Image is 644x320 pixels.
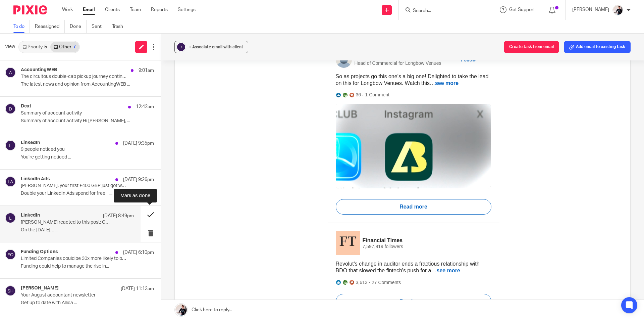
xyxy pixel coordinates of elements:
p: The latest news and opinion from AccountingWEB ... [21,82,154,87]
div: 5 [44,45,47,49]
h4: LinkedIn Ads [21,176,50,182]
h4: LinkedIn [21,213,40,218]
p: Summary of account activity [21,110,127,116]
a: Read more [138,219,276,226]
input: Search [412,8,473,14]
img: Notifications icon [270,10,283,18]
span: On the [DATE], myself and the team at [GEOGRAPHIC_DATA] are taking part in the Charity Walk to he... [129,73,278,85]
a: Andrew Shiel-Redfern [PERSON_NAME]Head of Commercial for Longbow Venues [129,261,249,277]
p: Your August accountant newsletter [21,292,127,298]
span: So as projects go this one’s a big one! Delighted to take the lead on this for Longbow Venues. Wa... [129,283,282,295]
a: Read more [129,215,285,230]
p: Funding could help to manage the rise in... [21,264,154,269]
img: Messaging icon [241,10,253,18]
td: General Manager at Longbow Bars & Restaurants [148,59,252,65]
div: ? [177,43,185,51]
img: LIKE [129,91,135,96]
a: To do [13,20,30,33]
img: Victoria Cone [129,37,135,42]
a: Work [62,6,73,13]
span: see more [228,289,252,295]
p: [PERSON_NAME] reacted to this post: On the [DATE]… [21,220,111,225]
img: Mynetwork icon [256,10,267,18]
img: svg%3E [5,285,16,296]
img: PRAISE [136,302,141,307]
a: [PERSON_NAME] [137,37,181,43]
img: Pixie [13,5,47,14]
p: [PERSON_NAME] [572,6,609,13]
td: 12 [143,91,148,97]
a: Done [70,20,87,33]
p: Double your LinkedIn Ads spend for free ͏ ͏ ͏ ͏... [21,191,154,196]
button: Create task from email [504,41,559,53]
a: Email [83,6,95,13]
img: AV307615.jpg [612,5,623,15]
a: [PERSON_NAME] [137,247,181,253]
a: Priority5 [19,42,50,52]
p: [DATE] 9:26pm [123,176,154,183]
h4: Dext [21,103,31,109]
img: LIKE [129,302,135,307]
p: On the [DATE]… ... [21,227,134,233]
p: Get up to date with Allica ... [21,300,154,306]
a: Clients [105,6,120,13]
a: Follow [254,266,269,272]
p: 12:42am [136,103,154,110]
a: Reassigned [35,20,65,33]
button: Add email to existing task [564,41,631,53]
h4: LinkedIn [21,140,40,146]
p: [DATE] 6:10pm [123,249,154,256]
td: [PERSON_NAME] [148,263,235,270]
h4: Funding Options [21,249,58,255]
p: Longbow’s Charity Walk! [135,192,279,199]
td: · [154,301,158,308]
img: EMPATHY [143,302,148,307]
p: The circuitous double-cab pickup journey continues [21,74,127,80]
p: [DATE] 8:49pm [103,213,134,219]
td: [PERSON_NAME] [148,53,252,59]
a: Reports [151,6,168,13]
p: liked this [137,37,202,43]
img: Josh Butler [129,51,145,67]
img: svg%3E [5,103,16,114]
p: Limited Companies could be 30x more likely to be approved for finance [21,256,127,262]
img: svg%3E [5,140,16,151]
span: Get Support [509,7,535,12]
img: svg%3E [5,213,16,223]
img: Adrian Gagea [129,247,135,253]
span: Follow [254,266,269,272]
a: Victoria Cone [PERSON_NAME]liked thisJosh Butler [PERSON_NAME]General Manager at Longbow Bars & R... [129,37,285,230]
img: PRAISE [136,91,141,96]
button: ? + Associate email with client [174,41,248,53]
a: Other7 [50,42,79,52]
td: 1 Comment [159,301,183,308]
td: Head of Commercial for Longbow Venues [148,270,235,275]
h4: [PERSON_NAME] [21,285,59,291]
a: Follow [249,264,274,275]
a: Trash [112,20,128,33]
a: View image Longbow’s Charity Walk! [129,102,284,204]
img: svg%3E [5,67,16,78]
span: see more [246,79,269,85]
div: 7 [73,45,76,49]
p: [DATE] 11:13am [121,285,154,292]
a: see more [246,79,269,86]
a: Josh Butler [PERSON_NAME]General Manager at Longbow Bars & Restaurants [129,51,285,67]
a: Settings [178,6,196,13]
img: svg%3E [5,249,16,260]
img: LinkedIn [129,8,163,20]
p: 9:01am [139,67,154,74]
p: liked this [137,247,202,253]
a: Team [130,6,141,13]
p: You’re getting noticed ... [21,154,154,160]
h4: AccountingWEB [21,67,57,73]
span: View [5,43,15,50]
a: see more [228,289,252,296]
p: 9 people noticed you [21,147,127,152]
img: Andrew Shiel-Redfern [129,261,145,277]
span: + Associate email with client [189,45,243,49]
p: [DATE] 9:35pm [123,140,154,147]
a: Sent [92,20,107,33]
img: svg%3E [5,176,16,187]
p: [PERSON_NAME], your first £400 GBP just got way more powerful [21,183,127,189]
